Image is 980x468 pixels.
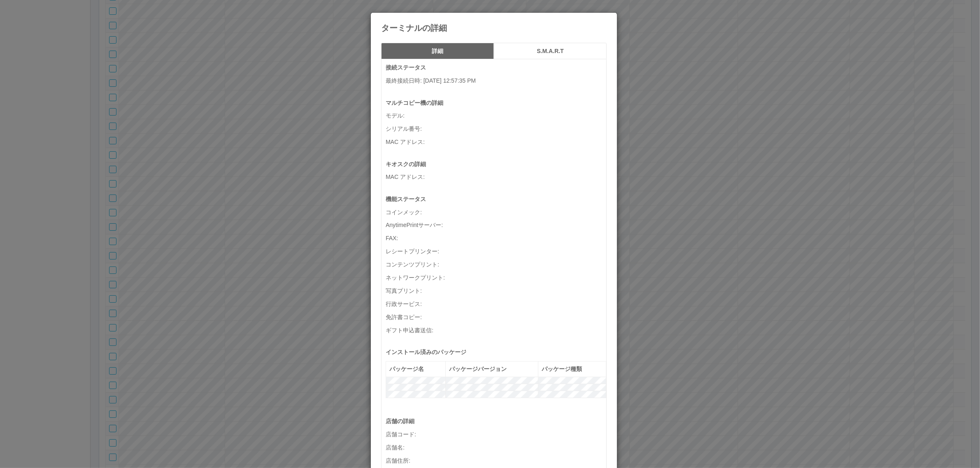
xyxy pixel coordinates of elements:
[386,287,606,295] p: 写真プリント :
[386,247,606,256] p: レシートプリンター :
[386,208,606,217] p: コインメック :
[386,326,606,335] p: ギフト申込書送信 :
[386,234,606,243] p: FAX :
[386,260,606,269] p: コンテンツプリント :
[386,456,606,465] p: 店舗住所 :
[386,273,606,282] p: ネットワークプリント :
[386,63,606,72] p: 接続ステータス
[386,125,606,133] p: シリアル番号 :
[386,76,606,85] p: 最終接続日時 : [DATE] 12:57:35 PM
[384,48,491,54] h5: 詳細
[497,48,604,54] h5: S.M.A.R.T
[386,430,606,439] p: 店舗コード :
[386,221,606,229] p: AnytimePrintサーバー :
[386,443,606,452] p: 店舗名 :
[381,43,494,59] button: 詳細
[386,195,606,204] p: 機能ステータス
[386,313,606,322] p: 免許書コピー :
[386,138,606,146] p: MAC アドレス :
[381,23,607,32] h4: ターミナルの詳細
[386,417,606,426] p: 店舗の詳細
[542,365,603,373] div: パッケージ種類
[386,348,606,357] p: インストール済みのパッケージ
[494,43,607,59] button: S.M.A.R.T
[386,160,606,169] p: キオスクの詳細
[449,365,535,373] div: パッケージバージョン
[389,365,442,373] div: パッケージ名
[386,99,606,107] p: マルチコピー機の詳細
[386,173,606,181] p: MAC アドレス :
[386,111,606,120] p: モデル :
[386,300,606,308] p: 行政サービス :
